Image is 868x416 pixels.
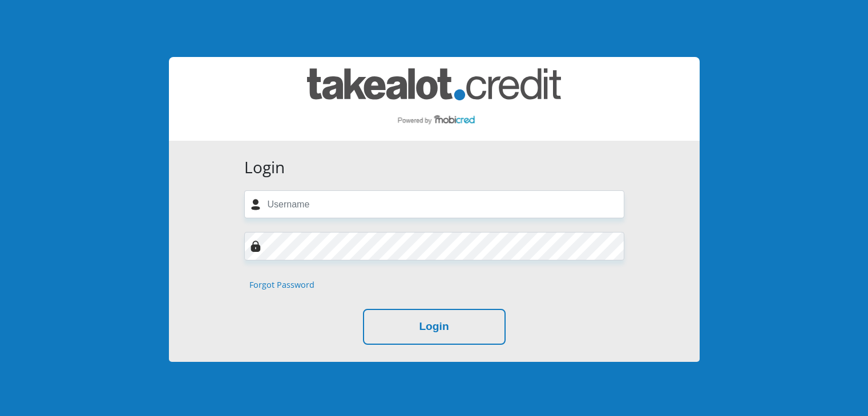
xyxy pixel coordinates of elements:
button: Login [363,309,506,345]
img: user-icon image [250,199,261,210]
img: Image [250,240,261,252]
input: Username [244,190,624,218]
img: takealot_credit logo [307,68,561,129]
a: Forgot Password [249,279,314,291]
h3: Login [244,158,624,177]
